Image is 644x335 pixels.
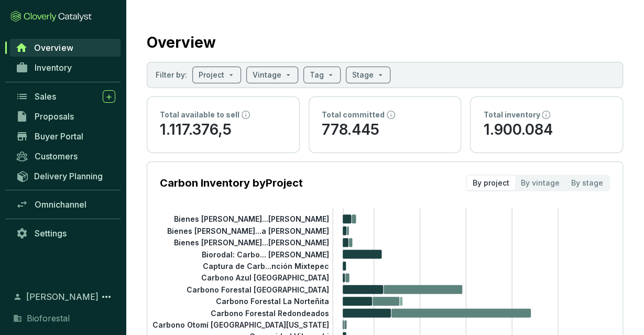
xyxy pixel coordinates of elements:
tspan: Bienes [PERSON_NAME]...[PERSON_NAME] [174,238,329,247]
tspan: Carbono Otomí [GEOGRAPHIC_DATA][US_STATE] [152,320,329,329]
span: Bioforestal [27,312,70,325]
tspan: Captura de Carb...nción Mixtepec [203,262,329,271]
tspan: Bienes [PERSON_NAME]...a [PERSON_NAME] [167,226,329,235]
span: Inventory [35,62,72,73]
p: Total available to sell [160,110,239,120]
a: Overview [10,39,121,57]
span: Customers [35,151,78,161]
div: segmented control [466,175,610,191]
tspan: Carbono Forestal [GEOGRAPHIC_DATA] [187,285,329,294]
span: Proposals [35,111,74,122]
p: Total committed [322,110,385,120]
span: Omnichannel [35,199,86,210]
tspan: Carbono Azul [GEOGRAPHIC_DATA] [201,273,329,282]
span: Delivery Planning [34,171,103,181]
span: Buyer Portal [35,131,83,142]
tspan: Bienes [PERSON_NAME]...[PERSON_NAME] [174,214,329,223]
p: Filter by: [156,70,187,80]
p: Total inventory [483,110,540,120]
span: Overview [34,42,73,53]
span: Sales [35,91,56,102]
div: By project [467,176,515,190]
a: Customers [10,147,121,165]
span: [PERSON_NAME] [26,290,99,303]
h2: Overview [147,31,216,53]
a: Inventory [10,59,121,77]
a: Settings [10,224,121,242]
div: By vintage [515,176,565,190]
tspan: Carbono Forestal La Norteñita [216,297,329,306]
a: Omnichannel [10,196,121,213]
p: 1.900.084 [483,120,610,140]
tspan: Biorodal: Carbo... [PERSON_NAME] [202,250,329,258]
a: Delivery Planning [10,167,121,185]
a: Sales [10,88,121,105]
p: 1.117.376,5 [160,120,287,140]
a: Proposals [10,107,121,125]
tspan: Carbono Forestal Redondeados [211,308,329,317]
p: Carbon Inventory by Project [160,176,303,190]
div: By stage [565,176,609,190]
a: Buyer Portal [10,127,121,145]
span: Settings [35,228,67,239]
p: 778.445 [322,120,449,140]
